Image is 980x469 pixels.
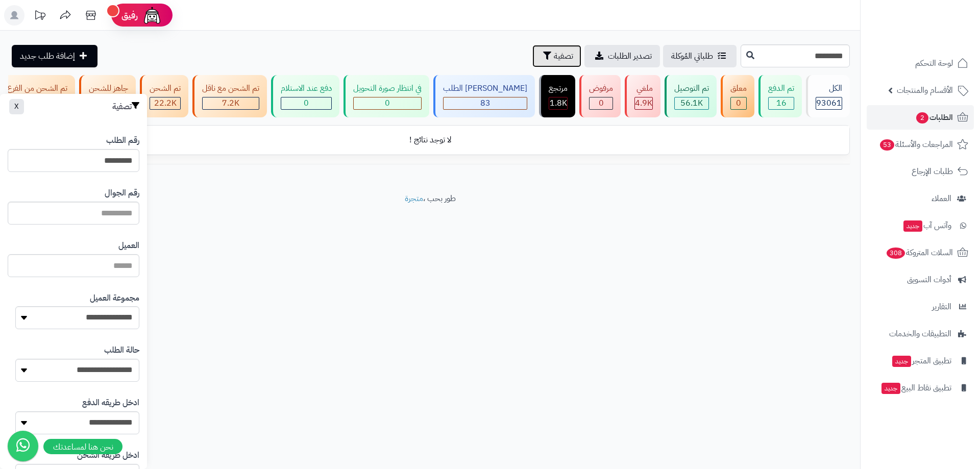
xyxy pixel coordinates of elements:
a: تصدير الطلبات [584,45,660,67]
img: logo-2.png [911,23,970,44]
div: تم الشحن مع ناقل [202,83,259,94]
div: ملغي [634,83,653,94]
a: تم التوصيل 56.1K [663,75,719,117]
div: 16 [769,97,794,109]
span: المراجعات والأسئلة [879,137,953,152]
span: تطبيق نقاط البيع [880,381,951,395]
div: تم الشحن [150,83,181,94]
span: 16 [776,97,787,109]
span: رفيق [121,9,138,21]
a: أدوات التسويق [867,267,974,292]
div: 4926 [635,97,652,109]
span: الأقسام والمنتجات [897,83,953,97]
a: تم الشحن مع ناقل 7.2K [190,75,269,117]
div: 22218 [150,97,180,109]
a: تطبيق المتجرجديد [867,349,974,373]
a: معلق 0 [719,75,756,117]
div: جاهز للشحن [89,83,128,94]
div: 56103 [675,97,708,109]
div: 0 [590,97,612,109]
span: الطلبات [915,110,953,125]
a: لوحة التحكم [867,51,974,76]
a: طلباتي المُوكلة [663,45,737,67]
a: المراجعات والأسئلة53 [867,132,974,157]
div: [PERSON_NAME] الطلب [443,83,527,94]
span: السلات المتروكة [886,245,953,260]
span: 2 [916,112,929,124]
a: العملاء [867,186,974,211]
a: تم الدفع 16 [756,75,804,117]
span: 1.8K [550,97,567,109]
span: التطبيقات والخدمات [889,327,951,341]
span: تطبيق المتجر [891,354,951,368]
span: طلباتي المُوكلة [671,50,713,62]
span: 83 [480,97,491,109]
a: تحديثات المنصة [27,5,53,28]
a: وآتس آبجديد [867,213,974,238]
label: رقم الطلب [106,135,139,146]
div: في انتظار صورة التحويل [353,83,422,94]
a: [PERSON_NAME] الطلب 83 [431,75,537,117]
a: تطبيق نقاط البيعجديد [867,376,974,400]
div: تم الدفع [768,83,794,94]
span: 93061 [816,97,842,109]
div: مرفوض [589,83,613,94]
a: مرتجع 1.8K [537,75,577,117]
span: تصدير الطلبات [608,50,652,62]
button: X [9,99,24,114]
a: في انتظار صورة التحويل 0 [341,75,431,117]
span: التقارير [932,300,951,314]
div: 0 [731,97,746,109]
span: طلبات الإرجاع [912,164,953,179]
span: 56.1K [680,97,703,109]
span: 7.2K [222,97,239,109]
a: تم الشحن 22.2K [138,75,190,117]
a: التطبيقات والخدمات [867,322,974,346]
span: 0 [385,97,390,109]
span: جديد [903,220,922,232]
a: التقارير [867,294,974,319]
img: ai-face.png [142,5,162,26]
label: رقم الجوال [105,187,139,199]
div: 7223 [203,97,259,109]
span: 0 [599,97,604,109]
div: الكل [816,83,842,94]
span: 53 [880,139,895,151]
td: لا توجد نتائج ! [11,126,849,154]
div: 0 [354,97,421,109]
span: 0 [304,97,309,109]
button: تصفية [532,45,581,67]
div: تم التوصيل [674,83,709,94]
span: 22.2K [154,97,177,109]
div: تم الشحن من الفرع [7,83,67,94]
span: العملاء [932,191,951,206]
label: ادخل طريقة الشحن [77,450,139,461]
a: دفع عند الاستلام 0 [269,75,341,117]
a: الكل93061 [804,75,852,117]
a: السلات المتروكة308 [867,240,974,265]
span: جديد [892,356,911,367]
label: ادخل طريقه الدفع [82,397,139,409]
a: ملغي 4.9K [623,75,663,117]
div: معلق [730,83,747,94]
span: 0 [736,97,741,109]
span: إضافة طلب جديد [20,50,75,62]
span: 4.9K [635,97,652,109]
a: جاهز للشحن 0 [77,75,138,117]
span: لوحة التحكم [915,56,953,70]
span: 308 [886,248,905,259]
a: طلبات الإرجاع [867,159,974,184]
a: الطلبات2 [867,105,974,130]
span: أدوات التسويق [907,273,951,287]
label: حالة الطلب [104,344,139,356]
label: العميل [118,240,139,252]
div: 1766 [549,97,567,109]
a: إضافة طلب جديد [12,45,97,67]
a: مرفوض 0 [577,75,623,117]
h3: تصفية [112,102,139,112]
div: دفع عند الاستلام [281,83,332,94]
span: جديد [881,383,900,394]
div: 0 [281,97,331,109]
div: مرتجع [549,83,568,94]
a: متجرة [405,192,423,205]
